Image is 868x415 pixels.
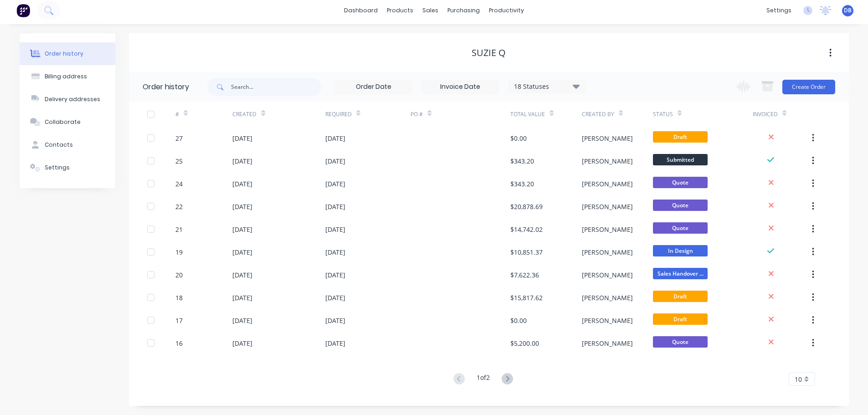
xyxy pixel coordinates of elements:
[510,247,543,257] div: $10,851.37
[325,110,352,118] div: Required
[795,374,802,384] span: 10
[20,111,115,133] button: Collaborate
[510,179,534,189] div: $343.20
[325,202,345,211] div: [DATE]
[175,338,183,348] div: 16
[653,336,708,348] span: Quote
[782,80,835,94] button: Create Order
[582,102,653,127] div: Created By
[175,293,183,302] div: 18
[175,202,183,211] div: 22
[582,202,633,211] div: [PERSON_NAME]
[653,102,753,127] div: Status
[653,200,708,211] span: Quote
[325,316,345,325] div: [DATE]
[175,316,183,325] div: 17
[582,179,633,189] div: [PERSON_NAME]
[477,373,490,386] div: 1 of 2
[175,133,183,143] div: 27
[753,102,810,127] div: Invoiced
[20,65,115,88] button: Billing address
[510,110,545,118] div: Total Value
[653,177,708,188] span: Quote
[45,50,83,58] div: Order history
[232,110,257,118] div: Created
[325,247,345,257] div: [DATE]
[325,156,345,166] div: [DATE]
[232,247,252,257] div: [DATE]
[510,293,543,302] div: $15,817.62
[232,133,252,143] div: [DATE]
[418,4,443,17] div: sales
[484,4,529,17] div: productivity
[510,102,581,127] div: Total Value
[232,156,252,166] div: [DATE]
[45,95,100,103] div: Delivery addresses
[45,164,70,172] div: Settings
[510,270,539,280] div: $7,622.36
[582,156,633,166] div: [PERSON_NAME]
[653,110,673,118] div: Status
[325,179,345,189] div: [DATE]
[16,4,30,17] img: Factory
[143,82,189,92] div: Order history
[382,4,418,17] div: products
[653,245,708,256] span: In Design
[325,225,345,234] div: [DATE]
[582,247,633,257] div: [PERSON_NAME]
[175,110,179,118] div: #
[582,225,633,234] div: [PERSON_NAME]
[231,78,321,96] input: Search...
[45,141,73,149] div: Contacts
[510,225,543,234] div: $14,742.02
[45,72,87,81] div: Billing address
[232,102,325,127] div: Created
[339,4,382,17] a: dashboard
[653,291,708,302] span: Draft
[232,338,252,348] div: [DATE]
[20,42,115,65] button: Order history
[20,88,115,111] button: Delivery addresses
[175,225,183,234] div: 21
[472,47,506,58] div: Suzie Q
[582,110,614,118] div: Created By
[232,316,252,325] div: [DATE]
[232,270,252,280] div: [DATE]
[325,102,411,127] div: Required
[510,156,534,166] div: $343.20
[175,247,183,257] div: 19
[175,270,183,280] div: 20
[653,268,708,279] span: Sales Handover ...
[175,102,232,127] div: #
[411,110,423,118] div: PO #
[582,316,633,325] div: [PERSON_NAME]
[653,131,708,143] span: Draft
[175,156,183,166] div: 25
[762,4,796,17] div: settings
[422,80,498,94] input: Invoice Date
[411,102,510,127] div: PO #
[510,202,543,211] div: $20,878.69
[20,156,115,179] button: Settings
[45,118,81,126] div: Collaborate
[510,316,527,325] div: $0.00
[653,313,708,325] span: Draft
[335,80,412,94] input: Order Date
[653,154,708,165] span: Submitted
[582,338,633,348] div: [PERSON_NAME]
[582,293,633,302] div: [PERSON_NAME]
[582,133,633,143] div: [PERSON_NAME]
[325,133,345,143] div: [DATE]
[232,202,252,211] div: [DATE]
[20,133,115,156] button: Contacts
[325,338,345,348] div: [DATE]
[653,222,708,234] span: Quote
[325,293,345,302] div: [DATE]
[232,225,252,234] div: [DATE]
[844,6,852,15] span: DB
[510,133,527,143] div: $0.00
[753,110,778,118] div: Invoiced
[175,179,183,189] div: 24
[510,338,539,348] div: $5,200.00
[443,4,484,17] div: purchasing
